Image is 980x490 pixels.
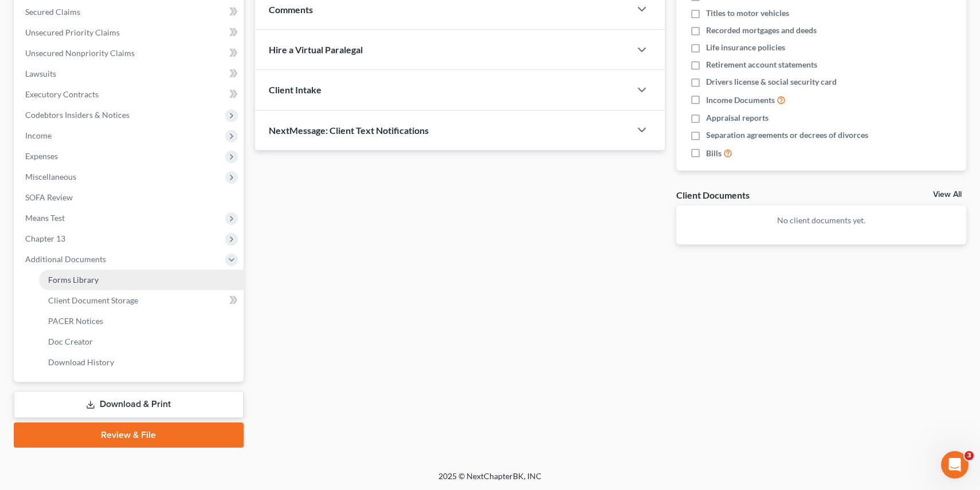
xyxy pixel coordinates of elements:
span: Hire a Virtual Paralegal [269,44,363,55]
span: Client Document Storage [48,295,138,305]
span: Client Intake [269,84,322,95]
span: Miscellaneous [25,172,76,181]
span: Chapter 13 [25,234,65,243]
a: View All [933,191,962,199]
a: Download & Print [14,391,244,418]
span: Download History [48,357,114,367]
span: Unsecured Priority Claims [25,27,120,37]
a: Client Document Storage [39,290,244,311]
a: Forms Library [39,270,244,290]
span: Expenses [25,151,58,161]
a: Secured Claims [16,2,244,22]
a: SOFA Review [16,187,244,208]
a: Download History [39,352,244,373]
a: Unsecured Priority Claims [16,22,244,43]
span: PACER Notices [48,316,103,326]
span: Codebtors Insiders & Notices [25,110,130,120]
p: No client documents yet. [685,215,957,226]
span: Comments [269,4,313,15]
span: Life insurance policies [706,42,785,53]
a: Unsecured Nonpriority Claims [16,43,244,64]
span: Additional Documents [25,254,106,264]
span: Forms Library [48,275,99,284]
a: Executory Contracts [16,84,244,105]
iframe: Intercom live chat [941,451,969,479]
a: Review & File [14,422,244,448]
span: Drivers license & social security card [706,76,837,88]
span: SOFA Review [25,192,73,202]
span: Recorded mortgages and deeds [706,25,817,36]
a: PACER Notices [39,311,244,331]
span: Bills [706,148,722,159]
span: Separation agreements or decrees of divorces [706,129,868,141]
div: Client Documents [676,189,750,201]
span: Income [25,131,52,140]
span: Means Test [25,213,65,223]
span: Doc Creator [48,337,93,346]
span: 3 [965,451,974,460]
a: Lawsuits [16,64,244,84]
span: NextMessage: Client Text Notifications [269,125,429,136]
span: Retirement account statements [706,59,817,70]
span: Appraisal reports [706,112,769,124]
span: Income Documents [706,94,775,106]
span: Lawsuits [25,69,56,78]
span: Executory Contracts [25,89,99,99]
a: Doc Creator [39,331,244,352]
span: Titles to motor vehicles [706,7,789,19]
span: Unsecured Nonpriority Claims [25,48,135,58]
span: Secured Claims [25,7,80,17]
